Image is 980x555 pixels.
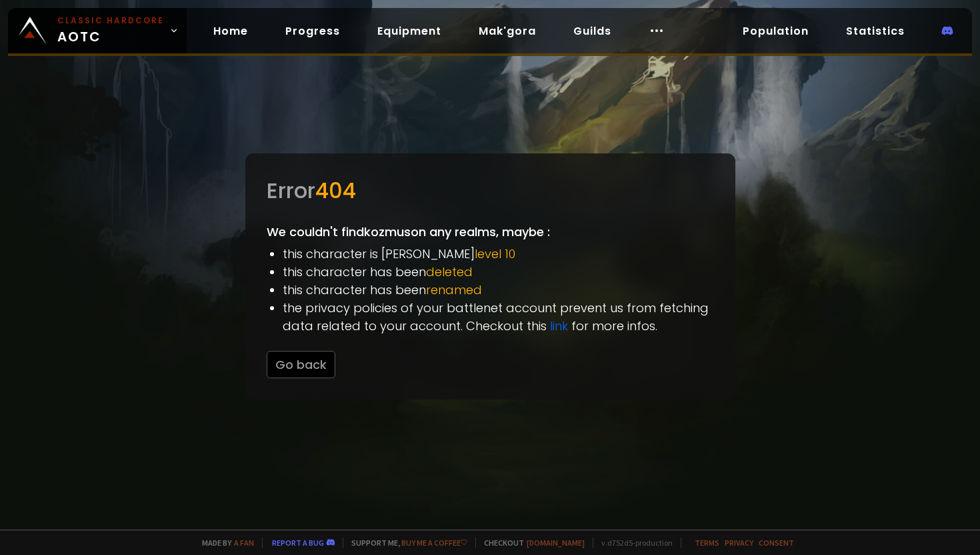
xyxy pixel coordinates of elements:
[267,356,335,373] a: Go back
[267,175,714,207] div: Error
[426,282,482,298] span: renamed
[283,245,714,263] li: this character is [PERSON_NAME]
[194,538,254,548] span: Made by
[283,299,714,335] li: the privacy policies of your battlenet account prevent us from fetching data related to your acco...
[550,318,568,334] a: link
[272,538,324,548] a: Report a bug
[593,538,673,548] span: v. d752d5 - production
[267,351,335,378] button: Go back
[57,15,164,27] small: Classic Hardcore
[234,538,254,548] a: a fan
[475,245,515,262] span: level 10
[283,281,714,299] li: this character has been
[468,17,547,45] a: Mak'gora
[759,538,794,548] a: Consent
[426,263,473,280] span: deleted
[275,17,351,45] a: Progress
[475,538,585,548] span: Checkout
[245,153,735,400] div: We couldn't find kozmus on any realms, maybe :
[527,538,585,548] a: [DOMAIN_NAME]
[315,175,356,205] span: 404
[732,17,819,45] a: Population
[367,17,452,45] a: Equipment
[835,17,915,45] a: Statistics
[401,538,467,548] a: Buy me a coffee
[8,8,187,53] a: Classic HardcoreAOTC
[57,15,164,47] span: AOTC
[563,17,622,45] a: Guilds
[725,538,753,548] a: Privacy
[695,538,719,548] a: Terms
[203,17,259,45] a: Home
[343,538,467,548] span: Support me,
[283,263,714,281] li: this character has been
